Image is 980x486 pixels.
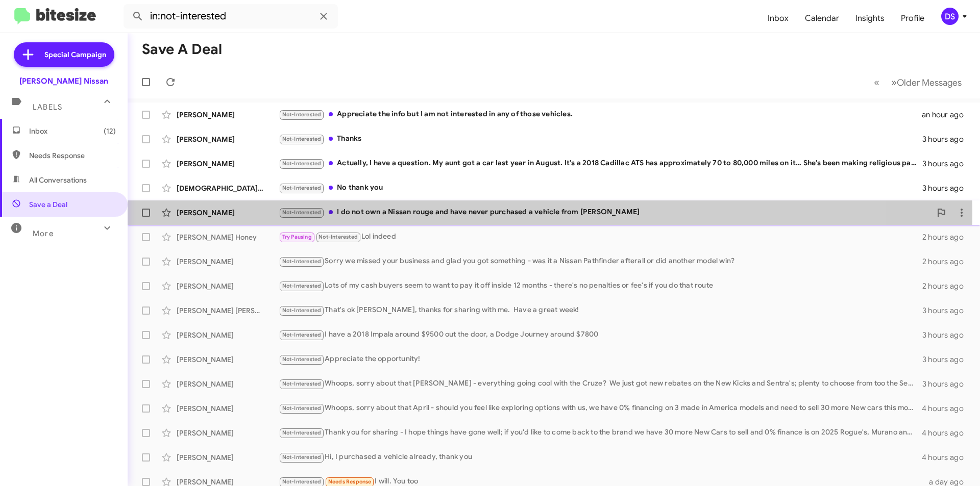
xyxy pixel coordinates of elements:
[279,133,922,145] div: Thanks
[847,4,893,33] a: Insights
[33,103,62,112] span: Labels
[282,380,322,387] span: Not-Interested
[279,158,922,169] div: Actually, I have a question. My aunt got a car last year in August. It's a 2018 Cadillac ATS has ...
[922,159,972,169] div: 3 hours ago
[282,405,322,412] span: Not-Interested
[279,402,922,414] div: Whoops, sorry about that April - should you feel like exploring options with us, we have 0% finan...
[891,76,897,89] span: »
[282,209,322,216] span: Not-Interested
[279,182,922,194] div: No thank you
[893,4,933,33] a: Profile
[922,452,972,463] div: 4 hours ago
[177,110,279,120] div: [PERSON_NAME]
[885,72,968,93] button: Next
[279,353,922,365] div: Appreciate the opportunity!
[282,356,322,363] span: Not-Interested
[279,255,922,267] div: Sorry we missed your business and glad you got something - was it a Nissan Pathfinder afterall or...
[177,232,279,242] div: [PERSON_NAME] Honey
[33,229,54,238] span: More
[29,150,116,161] span: Needs Response
[922,305,972,316] div: 3 hours ago
[14,42,114,67] a: Special Campaign
[279,451,922,463] div: Hi, I purchased a vehicle already, thank you
[282,136,322,142] span: Not-Interested
[282,454,322,461] span: Not-Interested
[922,183,972,193] div: 3 hours ago
[282,331,322,338] span: Not-Interested
[177,159,279,169] div: [PERSON_NAME]
[44,49,106,60] span: Special Campaign
[282,307,322,314] span: Not-Interested
[279,280,922,292] div: Lots of my cash buyers seem to want to pay it off inside 12 months - there's no penalties or fee'...
[142,41,222,58] h1: Save a Deal
[282,234,312,240] span: Try Pausing
[177,183,279,193] div: [DEMOGRAPHIC_DATA][PERSON_NAME]
[922,354,972,365] div: 3 hours ago
[282,160,322,167] span: Not-Interested
[177,134,279,144] div: [PERSON_NAME]
[922,403,972,414] div: 4 hours ago
[282,283,322,289] span: Not-Interested
[922,281,972,291] div: 2 hours ago
[279,378,922,390] div: Whoops, sorry about that [PERSON_NAME] - everything going cool with the Cruze? We just got new re...
[797,4,847,33] a: Calendar
[868,72,886,93] button: Previous
[922,330,972,340] div: 3 hours ago
[922,134,972,144] div: 3 hours ago
[933,8,969,25] button: DS
[177,281,279,291] div: [PERSON_NAME]
[282,111,322,118] span: Not-Interested
[29,175,87,185] span: All Conversations
[868,72,968,93] nav: Page navigation example
[177,428,279,438] div: [PERSON_NAME]
[922,257,972,267] div: 2 hours ago
[922,110,972,120] div: an hour ago
[328,478,372,485] span: Needs Response
[897,77,962,88] span: Older Messages
[177,305,279,316] div: [PERSON_NAME] [PERSON_NAME]
[279,207,931,218] div: I do not own a Nissan rouge and have never purchased a vehicle from [PERSON_NAME]
[922,428,972,438] div: 4 hours ago
[124,4,338,29] input: Search
[177,452,279,463] div: [PERSON_NAME]
[279,427,922,439] div: Thank you for sharing - I hope things have gone well; if you'd like to come back to the brand we ...
[279,231,922,243] div: Lol indeed
[177,257,279,267] div: [PERSON_NAME]
[279,304,922,316] div: That's ok [PERSON_NAME], thanks for sharing with me. Have a great week!
[282,258,322,265] span: Not-Interested
[177,208,279,218] div: [PERSON_NAME]
[282,429,322,436] span: Not-Interested
[29,126,116,136] span: Inbox
[177,379,279,389] div: [PERSON_NAME]
[104,126,116,136] span: (12)
[282,478,322,485] span: Not-Interested
[282,185,322,191] span: Not-Interested
[19,76,108,86] div: [PERSON_NAME] Nissan
[941,8,959,25] div: DS
[279,329,922,341] div: I have a 2018 Impala around $9500 out the door, a Dodge Journey around $7800
[318,234,358,240] span: Not-Interested
[177,354,279,365] div: [PERSON_NAME]
[279,109,922,120] div: Appreciate the info but I am not interested in any of those vehicles.
[759,4,797,33] a: Inbox
[874,76,879,89] span: «
[29,199,67,210] span: Save a Deal
[177,403,279,414] div: [PERSON_NAME]
[922,379,972,389] div: 3 hours ago
[177,330,279,340] div: [PERSON_NAME]
[922,232,972,242] div: 2 hours ago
